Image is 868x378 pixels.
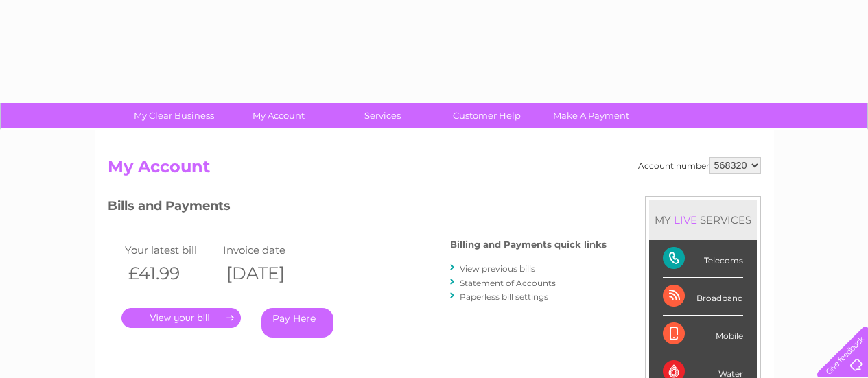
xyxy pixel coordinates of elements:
td: Invoice date [220,241,318,259]
div: MY SERVICES [649,200,757,239]
div: Telecoms [663,240,743,278]
h4: Billing and Payments quick links [450,239,607,250]
div: Broadband [663,278,743,316]
div: LIVE [671,213,700,226]
h2: My Account [108,157,761,183]
a: Paperless bill settings [460,292,548,302]
a: View previous bills [460,263,535,274]
a: Customer Help [430,103,543,128]
a: Services [326,103,439,128]
a: My Clear Business [117,103,231,128]
a: Statement of Accounts [460,278,556,288]
a: Make A Payment [535,103,648,128]
h3: Bills and Payments [108,196,607,220]
div: Mobile [663,316,743,353]
div: Account number [638,157,761,174]
th: £41.99 [121,259,220,287]
a: My Account [222,103,335,128]
th: [DATE] [220,259,318,287]
a: . [121,308,241,328]
td: Your latest bill [121,241,220,259]
a: Pay Here [261,308,333,338]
